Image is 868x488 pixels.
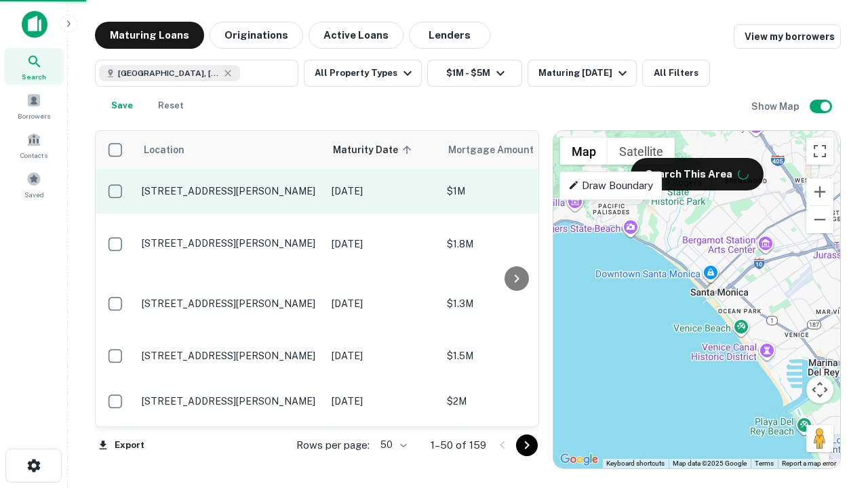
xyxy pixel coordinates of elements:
a: Saved [4,166,64,203]
button: All Property Types [304,60,422,87]
span: Borrowers [18,110,50,121]
p: [STREET_ADDRESS][PERSON_NAME] [142,237,318,249]
button: Keyboard shortcuts [606,459,665,468]
div: Maturing [DATE] [538,65,631,81]
h6: Show Map [751,99,802,114]
p: [DATE] [332,394,433,409]
span: Maturity Date [333,142,416,158]
p: [DATE] [332,348,433,363]
p: [STREET_ADDRESS][PERSON_NAME] [142,298,318,310]
th: Mortgage Amount [440,131,589,169]
button: Lenders [409,22,490,49]
a: Report a map error [782,460,836,467]
iframe: Chat Widget [800,380,868,445]
button: Go to next page [516,434,538,456]
p: $1.8M [447,237,583,251]
span: Location [143,142,184,158]
div: 0 0 [553,131,840,468]
button: Maturing Loans [95,22,204,49]
a: Borrowers [4,87,64,124]
button: $1M - $5M [427,60,522,87]
th: Maturity Date [325,131,440,169]
p: $2M [447,394,583,409]
a: Terms (opens in new tab) [755,460,774,467]
p: [DATE] [332,237,433,251]
button: Map camera controls [806,376,833,403]
button: Search This Area [631,158,764,190]
p: [DATE] [332,184,433,199]
img: Google [557,451,601,468]
div: 50 [375,435,409,455]
p: 1–50 of 159 [431,437,486,453]
span: Contacts [20,150,47,161]
a: Search [4,48,64,85]
button: Show street map [560,138,608,165]
button: Originations [210,22,303,49]
span: Saved [24,189,44,200]
button: Save your search to get updates of matches that match your search criteria. [100,92,144,119]
span: Map data ©2025 Google [673,460,747,467]
span: Mortgage Amount [448,142,551,158]
p: [STREET_ADDRESS][PERSON_NAME] [142,350,318,362]
span: Search [22,71,46,82]
p: [STREET_ADDRESS][PERSON_NAME] [142,395,318,407]
p: [STREET_ADDRESS][PERSON_NAME] [142,185,318,197]
p: Draw Boundary [568,178,653,194]
button: Zoom in [806,178,833,205]
p: $1M [447,184,583,199]
button: Show satellite imagery [608,138,675,165]
button: Toggle fullscreen view [806,138,833,165]
button: Export [95,435,148,455]
button: Zoom out [806,206,833,233]
p: Rows per page: [296,437,370,453]
span: [GEOGRAPHIC_DATA], [GEOGRAPHIC_DATA], [GEOGRAPHIC_DATA] [118,67,220,79]
img: capitalize-icon.png [22,11,47,38]
button: All Filters [642,60,710,87]
button: Maturing [DATE] [528,60,637,87]
th: Location [135,131,325,169]
button: Reset [149,92,193,119]
a: Open this area in Google Maps (opens a new window) [557,451,601,468]
p: $1.5M [447,348,583,363]
a: View my borrowers [734,24,841,49]
button: Active Loans [309,22,403,49]
p: $1.3M [447,296,583,311]
p: [DATE] [332,296,433,311]
a: Contacts [4,127,64,163]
